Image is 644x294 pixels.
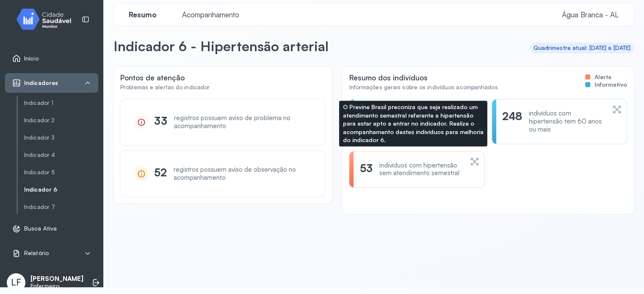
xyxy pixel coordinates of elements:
[24,184,98,195] a: Indicador 6
[124,10,162,19] span: Resumo
[379,162,463,178] div: indivíduos com hipertensão sem atendimento semestral
[24,225,57,232] span: Busca Ativa
[359,162,372,178] div: 53
[120,11,165,19] a: Resumo
[24,99,98,107] a: Indicador 1
[24,132,98,143] a: Indicador 3
[533,44,631,52] div: Quadrimestre atual: [DATE] a [DATE]
[24,134,98,141] a: Indicador 3
[594,81,627,88] span: Informativo
[24,167,98,178] a: Indicador 5
[24,80,58,87] span: Indicadores
[30,283,83,290] p: Enfermeiro
[502,110,522,133] div: 248
[24,117,98,124] a: Indicador 2
[529,110,605,133] div: indivíduos com hipertensão tem 60 anos ou mais
[562,10,619,19] span: Água Branca - AL
[174,114,310,130] div: registros possuem aviso de problema no acompanhamento
[30,275,83,283] p: [PERSON_NAME]
[24,98,98,108] a: Indicador 1
[11,277,21,288] span: LF
[177,10,244,19] span: Acompanhamento
[24,55,39,62] span: Início
[24,202,98,212] a: Indicador 7
[349,73,498,82] div: Resumo dos indivíduos
[24,115,98,126] a: Indicador 2
[113,38,329,55] p: Indicador 6 - Hipertensão arterial
[174,166,310,182] div: registros possuem aviso de observação no acompanhamento
[120,73,210,82] div: Pontos de atenção
[154,114,167,130] div: 33
[154,166,167,182] div: 52
[12,54,91,63] a: Início
[120,73,325,99] div: Pontos de atenção
[24,169,98,176] a: Indicador 5
[349,84,498,91] div: Informações gerais sobre os indivíduos acompanhados
[24,150,98,160] a: Indicador 4
[594,73,611,81] span: Alerta
[120,84,210,91] div: Problemas e alertas do indicador
[24,151,98,159] a: Indicador 4
[24,250,49,257] span: Relatório
[24,186,98,193] a: Indicador 6
[24,203,98,211] a: Indicador 7
[12,225,91,233] a: Busca Ativa
[349,73,627,99] div: Resumo dos indivíduos
[359,110,379,133] div: 357
[174,11,248,19] a: Acompanhamento
[9,7,85,32] img: monitor.svg
[386,110,463,133] div: indivíduos com hipertensão aferiram a pressão no semestre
